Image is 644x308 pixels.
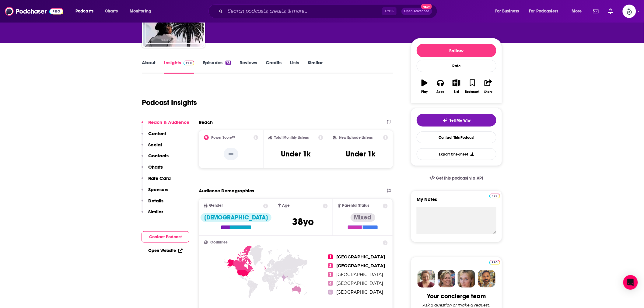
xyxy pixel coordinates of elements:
[328,272,333,277] span: 3
[623,5,636,18] span: Logged in as Spiral5-G2
[449,75,464,97] button: List
[417,131,496,143] a: Contact This Podcast
[201,213,271,222] div: [DEMOGRAPHIC_DATA]
[148,209,163,215] p: Similar
[210,240,228,244] span: Countries
[148,164,163,170] p: Charts
[328,290,333,295] span: 5
[606,6,615,16] a: Show notifications dropdown
[337,254,385,260] span: [GEOGRAPHIC_DATA]
[438,270,455,288] img: Barbara Profile
[148,187,168,192] p: Sponsors
[342,204,369,208] span: Parental Status
[142,209,163,220] button: Similar
[337,289,383,295] span: [GEOGRAPHIC_DATA]
[125,6,159,16] button: open menu
[148,131,166,136] p: Content
[465,90,480,94] div: Bookmark
[443,118,447,123] img: tell me why sparkle
[282,204,290,208] span: Age
[240,60,257,74] a: Reviews
[346,149,375,159] h3: Under 1k
[401,8,432,15] button: Open AdvancedNew
[623,5,636,18] button: Show profile menu
[427,292,486,300] div: Your concierge team
[489,260,500,265] img: Podchaser Pro
[418,270,435,288] img: Sydney Profile
[130,7,151,16] span: Monitoring
[382,7,397,15] span: Ctrl K
[142,164,163,175] button: Charts
[142,153,169,164] button: Contacts
[458,270,475,288] img: Jules Profile
[199,188,254,194] h2: Audience Demographics
[328,263,333,268] span: 2
[623,275,638,290] div: Open Intercom Messenger
[209,204,223,208] span: Gender
[142,142,162,153] button: Social
[328,254,333,259] span: 1
[417,75,432,97] button: Play
[148,119,189,125] p: Reach & Audience
[211,135,235,140] h2: Power Score™
[436,176,483,181] span: Get this podcast via API
[148,248,183,253] a: Open Website
[142,175,171,187] button: Rate Card
[71,6,101,16] button: open menu
[308,60,323,74] a: Similar
[489,194,500,198] img: Podchaser Pro
[142,98,197,107] h1: Podcast Insights
[417,196,496,207] label: My Notes
[226,61,231,65] div: 73
[142,131,166,142] button: Content
[148,142,162,148] p: Social
[224,148,238,160] p: --
[591,6,601,16] a: Show notifications dropdown
[489,193,500,198] a: Pro website
[422,90,428,94] div: Play
[567,6,590,16] button: open menu
[142,119,189,131] button: Reach & Audience
[337,272,383,277] span: [GEOGRAPHIC_DATA]
[101,6,121,16] a: Charts
[199,119,213,125] h2: Reach
[203,60,231,74] a: Episodes73
[489,259,500,265] a: Pro website
[292,216,314,228] span: 38 yo
[404,10,429,13] span: Open Advanced
[328,281,333,286] span: 4
[495,7,519,16] span: For Business
[337,263,385,268] span: [GEOGRAPHIC_DATA]
[464,75,480,97] button: Bookmark
[417,44,496,57] button: Follow
[437,90,445,94] div: Apps
[491,6,527,16] button: open menu
[75,7,93,16] span: Podcasts
[529,7,558,16] span: For Podcasters
[5,5,63,17] img: Podchaser - Follow, Share and Rate Podcasts
[425,171,488,186] a: Get this podcast via API
[484,90,492,94] div: Share
[623,5,636,18] img: User Profile
[417,60,496,72] div: Rate
[450,118,471,123] span: Tell Me Why
[142,231,189,243] button: Contact Podcast
[225,6,382,16] input: Search podcasts, credits, & more...
[423,303,490,307] div: Ask a question or make a request.
[281,149,310,159] h3: Under 1k
[148,198,163,204] p: Details
[432,75,448,97] button: Apps
[148,175,171,181] p: Rate Card
[148,153,169,159] p: Contacts
[142,187,168,198] button: Sponsors
[339,135,373,140] h2: New Episode Listens
[481,75,496,97] button: Share
[421,4,432,9] span: New
[454,90,459,94] div: List
[417,148,496,160] button: Export One-Sheet
[351,213,375,222] div: Mixed
[142,198,163,209] button: Details
[478,270,495,288] img: Jon Profile
[337,281,383,286] span: [GEOGRAPHIC_DATA]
